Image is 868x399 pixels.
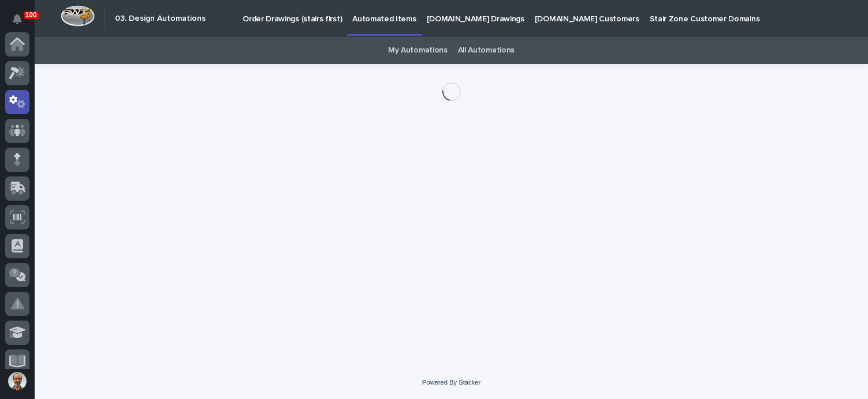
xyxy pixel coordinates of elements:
[422,379,480,386] a: Powered By Stacker
[388,37,448,64] a: My Automations
[458,37,515,64] a: All Automations
[14,14,29,32] div: Notifications100
[25,11,37,19] p: 100
[5,369,29,393] button: users-avatar
[5,7,29,31] button: Notifications
[115,14,206,24] h2: 03. Design Automations
[61,5,95,27] img: Workspace Logo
